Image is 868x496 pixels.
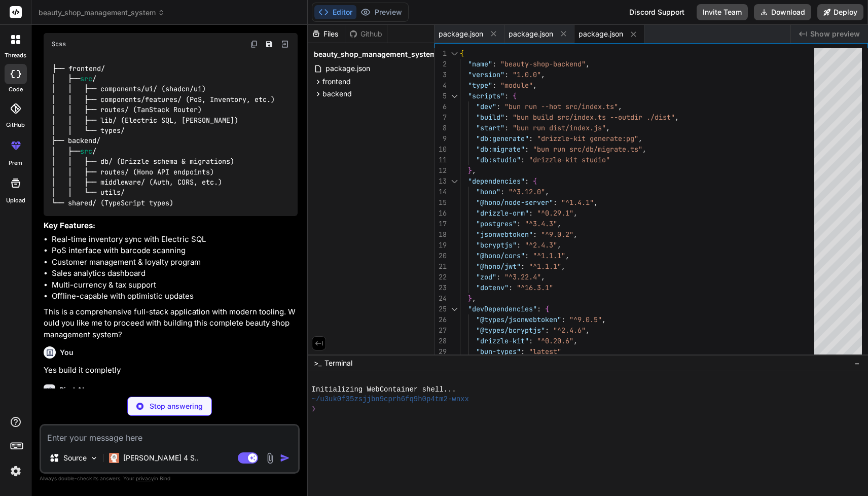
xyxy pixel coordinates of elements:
p: Stop answering [150,401,203,411]
span: , [573,336,577,345]
button: Save file [262,37,276,51]
div: 23 [435,282,447,293]
span: frontend [322,77,351,87]
span: : [521,262,525,271]
span: ~/u3uk0f35zsjjbn9cprh6fq9h0p4tm2-wnxx [312,395,469,404]
span: : [517,240,521,250]
span: "^0.20.6" [537,336,573,345]
span: : [537,304,541,313]
div: 6 [435,101,447,112]
span: "db:migrate" [476,145,525,154]
span: "type" [468,81,492,90]
span: , [586,59,590,68]
button: Invite Team [697,4,748,20]
span: : [529,208,533,218]
span: "@hono/node-server" [476,198,553,207]
div: 11 [435,155,447,165]
span: : [553,198,557,207]
p: Yes build it completly [44,365,298,376]
span: "@types/bcryptjs" [476,326,545,335]
span: "^16.3.1" [517,283,553,292]
div: 22 [435,272,447,282]
span: "bcryptjs" [476,240,517,250]
div: 17 [435,219,447,229]
span: package.json [324,62,371,75]
span: Terminal [324,358,352,368]
img: settings [7,463,24,480]
span: : [529,134,533,143]
span: , [472,294,476,303]
span: "build" [476,113,504,122]
span: "bun run src/db/migrate.ts" [533,145,642,154]
img: Pick Models [90,454,98,463]
p: [PERSON_NAME] 4 S.. [123,453,199,463]
span: Show preview [810,29,860,39]
div: 20 [435,251,447,261]
label: prem [9,159,22,167]
div: 1 [435,48,447,59]
span: "dependencies" [468,176,525,186]
span: "@hono/jwt" [476,262,521,271]
span: beauty_shop_management_system [314,49,437,59]
div: 25 [435,304,447,314]
span: "drizzle-kit studio" [529,155,610,164]
span: "devDependencies" [468,304,537,313]
span: : [525,176,529,186]
label: Upload [6,196,25,205]
span: : [492,59,496,68]
span: , [618,102,622,111]
span: "jsonwebtoken" [476,230,533,239]
span: "scripts" [468,91,504,100]
span: : [500,187,504,196]
div: 21 [435,261,447,272]
span: : [521,155,525,164]
span: , [557,240,561,250]
div: 28 [435,336,447,346]
span: : [509,283,513,292]
span: "^3.12.0" [509,187,545,196]
h6: Bind AI [59,385,84,395]
span: "^1.1.1" [529,262,561,271]
p: This is a comprehensive full-stack application with modern tooling. Would you like me to proceed ... [44,306,298,341]
span: : [504,91,509,100]
span: "bun build src/index.ts --outdir ./dist" [513,113,675,122]
code: ├── frontend/ │ ├── / │ │ ├── components/ui/ (shadcn/ui) │ │ ├── components/features/ (PoS, Inven... [52,63,275,208]
div: 9 [435,133,447,144]
span: "version" [468,70,504,79]
li: Customer management & loyalty program [52,257,298,268]
span: "latest" [529,347,561,356]
span: , [545,187,549,196]
span: , [557,219,561,228]
div: 5 [435,91,447,101]
button: Download [754,4,811,20]
span: : [496,102,500,111]
span: : [561,315,565,324]
div: 8 [435,123,447,133]
span: : [504,70,509,79]
span: : [521,347,525,356]
span: "module" [500,81,533,90]
div: 15 [435,197,447,208]
li: Real-time inventory sync with Electric SQL [52,234,298,245]
span: : [504,113,509,122]
span: , [533,81,537,90]
span: "hono" [476,187,500,196]
div: 10 [435,144,447,155]
img: attachment [264,452,276,464]
span: , [642,145,646,154]
h6: You [60,347,74,358]
span: "postgres" [476,219,517,228]
p: Always double-check its answers. Your in Bind [40,474,300,483]
span: src [80,147,92,156]
span: , [541,70,545,79]
span: , [638,134,642,143]
span: "^9.0.2" [541,230,573,239]
label: threads [5,51,26,60]
span: "start" [476,123,504,132]
span: "drizzle-kit" [476,336,529,345]
span: : [504,123,509,132]
span: − [854,358,860,368]
div: Click to collapse the range. [448,48,461,59]
span: "1.0.0" [513,70,541,79]
span: "drizzle-kit generate:pg" [537,134,638,143]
